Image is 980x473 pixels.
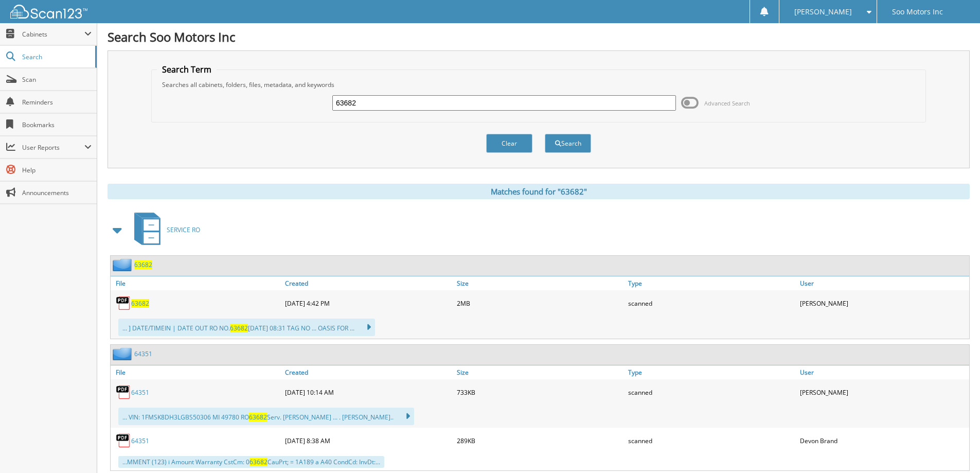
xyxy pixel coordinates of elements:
button: Search [545,134,591,153]
span: 63682 [249,413,267,422]
a: SERVICE RO [128,209,200,250]
a: 64351 [131,436,149,445]
a: Type [626,276,797,290]
span: Reminders [22,98,92,107]
span: Search [22,52,90,61]
div: Devon Brand [797,430,969,451]
div: ... VIN: 1FMSK8DH3LGBS50306 MI 49780 RO Serv. [PERSON_NAME] ... . [PERSON_NAME].. [118,408,414,425]
a: Created [282,365,454,379]
img: PDF.png [116,295,131,311]
iframe: Chat Widget [929,424,980,473]
div: 733KB [454,382,626,402]
div: 289KB [454,430,626,451]
span: Advanced Search [704,99,750,107]
a: User [797,365,969,379]
div: [PERSON_NAME] [797,293,969,313]
div: Matches found for "63682" [108,184,970,199]
img: folder2.png [113,347,134,360]
div: ...MMENT (123) i Amount Warranty CstCm: 0 CauPrt; = 1A189 a A40 CondCd: InvDt:... [118,456,384,468]
a: 63682 [131,299,149,308]
img: PDF.png [116,384,131,400]
img: PDF.png [116,433,131,448]
legend: Search Term [157,64,217,75]
span: Cabinets [22,30,84,39]
a: 64351 [134,349,152,358]
a: 64351 [131,388,149,397]
img: scan123-logo-white.svg [10,5,87,19]
span: SERVICE RO [167,225,200,234]
h1: Search Soo Motors Inc [108,28,970,45]
div: scanned [626,293,797,313]
div: [DATE] 10:14 AM [282,382,454,402]
a: 63682 [134,260,152,269]
div: [DATE] 8:38 AM [282,430,454,451]
div: [PERSON_NAME] [797,382,969,402]
span: 63682 [230,324,248,332]
a: Size [454,276,626,290]
img: folder2.png [113,258,134,271]
span: 63682 [250,458,268,466]
a: Type [626,365,797,379]
div: Searches all cabinets, folders, files, metadata, and keywords [157,80,920,89]
span: [PERSON_NAME] [794,9,852,15]
div: 2MB [454,293,626,313]
span: Scan [22,75,92,84]
div: ... ] DATE/TIMEIN | DATE OUT RO NO. [DATE] 08:31 TAG NO ... OASIS FOR ... [118,319,375,336]
a: Size [454,365,626,379]
span: Help [22,166,92,174]
a: File [111,365,282,379]
span: Bookmarks [22,120,92,129]
a: Created [282,276,454,290]
span: Announcements [22,188,92,197]
div: scanned [626,430,797,451]
button: Clear [486,134,532,153]
a: File [111,276,282,290]
div: [DATE] 4:42 PM [282,293,454,313]
a: User [797,276,969,290]
div: scanned [626,382,797,402]
span: Soo Motors Inc [892,9,943,15]
span: User Reports [22,143,84,152]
